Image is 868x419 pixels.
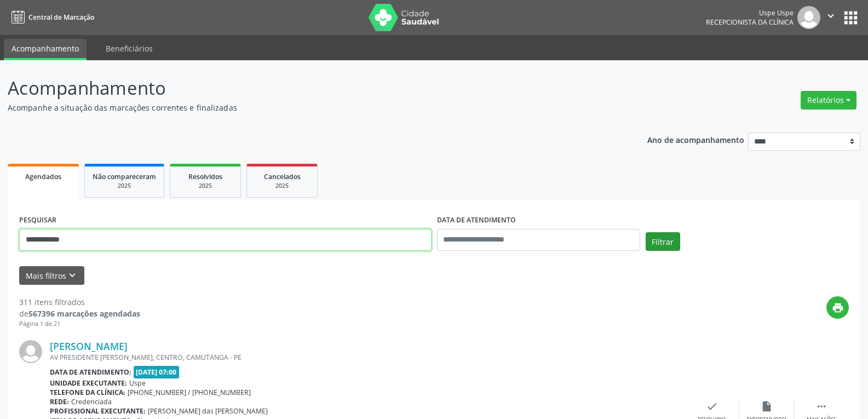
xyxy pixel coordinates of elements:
[50,340,128,352] a: [PERSON_NAME]
[129,378,146,388] span: Uspe
[66,269,78,282] i: keyboard_arrow_down
[801,91,856,110] button: Relatórios
[50,397,69,406] b: Rede:
[647,133,744,146] p: Ano de acompanhamento
[128,388,251,397] span: [PHONE_NUMBER] / [PHONE_NUMBER]
[50,368,131,377] b: Data de atendimento:
[437,212,516,229] label: DATA DE ATENDIMENTO
[25,172,61,181] span: Agendados
[19,340,42,363] img: img
[28,308,140,319] strong: 567396 marcações agendadas
[28,13,94,22] span: Central de Marcação
[841,8,860,27] button: apps
[50,406,146,416] b: Profissional executante:
[19,266,84,285] button: Mais filtroskeyboard_arrow_down
[93,182,156,190] div: 2025
[4,39,87,60] a: Acompanhamento
[820,6,841,29] button: 
[826,296,849,319] button: print
[50,388,125,397] b: Telefone da clínica:
[93,172,156,181] span: Não compareceram
[8,8,94,26] a: Central de Marcação
[19,319,140,329] div: Página 1 de 21
[815,400,827,412] i: 
[50,378,127,388] b: Unidade executante:
[8,102,605,113] p: Acompanhe a situação das marcações correntes e finalizadas
[706,18,794,27] span: Recepcionista da clínica
[98,39,160,58] a: Beneficiários
[19,308,140,319] div: de
[148,406,268,416] span: [PERSON_NAME] das [PERSON_NAME]
[8,74,605,102] p: Acompanhamento
[19,212,56,229] label: PESQUISAR
[706,400,718,412] i: check
[50,353,685,362] div: AV PRESIDENTE [PERSON_NAME], CENTRO, CAMUTANGA - PE
[264,172,301,181] span: Cancelados
[646,232,680,251] button: Filtrar
[832,302,844,314] i: print
[255,182,309,190] div: 2025
[706,8,794,18] div: Uspe Uspe
[825,10,837,22] i: 
[134,366,180,378] span: [DATE] 07:00
[71,397,112,406] span: Credenciada
[761,400,773,412] i: insert_drive_file
[19,296,140,308] div: 311 itens filtrados
[188,172,222,181] span: Resolvidos
[797,6,820,29] img: img
[178,182,233,190] div: 2025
